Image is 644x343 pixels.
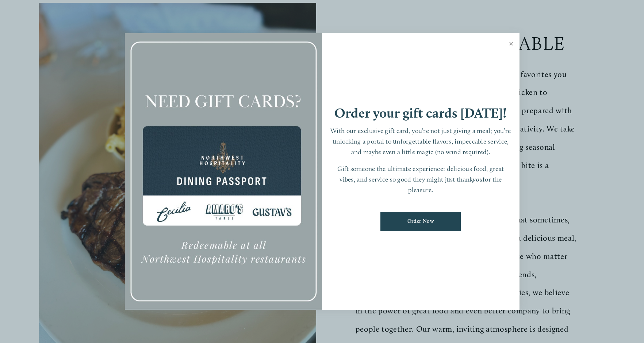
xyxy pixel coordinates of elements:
em: you [473,175,483,183]
h1: Order your gift cards [DATE]! [334,106,507,120]
p: With our exclusive gift card, you’re not just giving a meal; you’re unlocking a portal to unforge... [329,126,512,157]
p: Gift someone the ultimate experience: delicious food, great vibes, and service so good they might... [329,164,512,195]
a: Close [504,34,518,55]
a: Order Now [380,212,461,231]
